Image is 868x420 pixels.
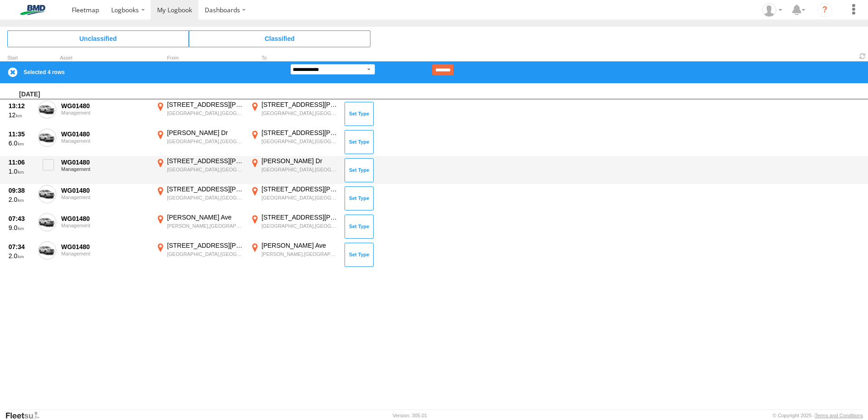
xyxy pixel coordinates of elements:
div: [STREET_ADDRESS][PERSON_NAME] [261,129,338,137]
div: Asset [60,56,151,60]
div: [PERSON_NAME] Ave [261,241,338,250]
div: [PERSON_NAME] Dr [261,157,338,165]
div: WG01480 [61,102,149,110]
label: Click to View Event Location [249,157,340,183]
label: Click to View Event Location [249,100,340,127]
div: [STREET_ADDRESS][PERSON_NAME] [261,185,338,193]
div: [GEOGRAPHIC_DATA],[GEOGRAPHIC_DATA] [167,166,244,173]
div: WG01480 [61,186,149,195]
a: Visit our Website [5,411,47,420]
div: [STREET_ADDRESS][PERSON_NAME] [167,157,244,165]
button: Click to Set [345,158,374,182]
label: Click to View Event Location [154,100,245,127]
div: 07:43 [9,215,33,223]
label: Click to View Event Location [154,157,245,183]
div: © Copyright 2025 - [773,413,863,418]
label: Click to View Event Location [249,185,340,211]
div: [STREET_ADDRESS][PERSON_NAME] [261,100,338,109]
label: Click to View Event Location [249,241,340,268]
label: Click to View Event Location [249,129,340,155]
button: Click to Set [345,186,374,210]
div: 11:06 [9,158,33,166]
span: Click to view Unclassified Trips [7,30,189,47]
div: WG01480 [61,243,149,251]
div: Click to Sort [7,56,35,60]
div: 2.0 [9,195,33,204]
div: [PERSON_NAME],[GEOGRAPHIC_DATA] [167,223,244,229]
div: Management [61,251,149,256]
span: Refresh [857,52,868,60]
div: Matthew Gaiter [759,3,785,17]
div: 6.0 [9,139,33,147]
div: 11:35 [9,130,33,138]
div: WG01480 [61,130,149,138]
button: Click to Set [345,215,374,238]
div: 13:12 [9,102,33,110]
div: 09:38 [9,186,33,195]
a: Terms and Conditions [815,413,863,418]
label: Click to View Event Location [249,213,340,240]
div: 2.0 [9,252,33,260]
div: 1.0 [9,167,33,175]
div: [PERSON_NAME] Dr [167,129,244,137]
div: Version: 305.01 [393,413,427,418]
div: WG01480 [61,158,149,166]
div: [GEOGRAPHIC_DATA],[GEOGRAPHIC_DATA] [261,138,338,145]
div: Management [61,223,149,228]
img: bmd-logo.svg [9,5,56,15]
div: [GEOGRAPHIC_DATA],[GEOGRAPHIC_DATA] [167,195,244,201]
div: [PERSON_NAME],[GEOGRAPHIC_DATA] [261,251,338,257]
div: Management [61,195,149,200]
div: 07:34 [9,243,33,251]
div: [GEOGRAPHIC_DATA],[GEOGRAPHIC_DATA] [167,110,244,116]
label: Click to View Event Location [154,241,245,268]
div: [STREET_ADDRESS][PERSON_NAME] [261,213,338,221]
div: 12 [9,111,33,119]
div: 9.0 [9,224,33,232]
div: Management [61,166,149,172]
div: [GEOGRAPHIC_DATA],[GEOGRAPHIC_DATA] [261,195,338,201]
div: [STREET_ADDRESS][PERSON_NAME] [167,185,244,193]
div: [GEOGRAPHIC_DATA],[GEOGRAPHIC_DATA] [167,251,244,257]
label: Click to View Event Location [154,129,245,155]
button: Click to Set [345,102,374,125]
label: Click to View Event Location [154,185,245,211]
span: Click to view Classified Trips [189,30,370,47]
div: [GEOGRAPHIC_DATA],[GEOGRAPHIC_DATA] [261,110,338,116]
label: Click to View Event Location [154,213,245,240]
div: From [154,56,245,60]
label: Clear Selection [7,67,18,78]
button: Click to Set [345,243,374,266]
div: [GEOGRAPHIC_DATA],[GEOGRAPHIC_DATA] [261,166,338,173]
div: [STREET_ADDRESS][PERSON_NAME] [167,100,244,109]
div: WG01480 [61,215,149,223]
div: To [249,56,340,60]
div: [STREET_ADDRESS][PERSON_NAME] [167,241,244,250]
div: Management [61,138,149,144]
div: [PERSON_NAME] Ave [167,213,244,221]
button: Click to Set [345,130,374,154]
div: Management [61,110,149,115]
i: ? [818,3,832,17]
div: [GEOGRAPHIC_DATA],[GEOGRAPHIC_DATA] [261,223,338,229]
div: [GEOGRAPHIC_DATA],[GEOGRAPHIC_DATA] [167,138,244,145]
